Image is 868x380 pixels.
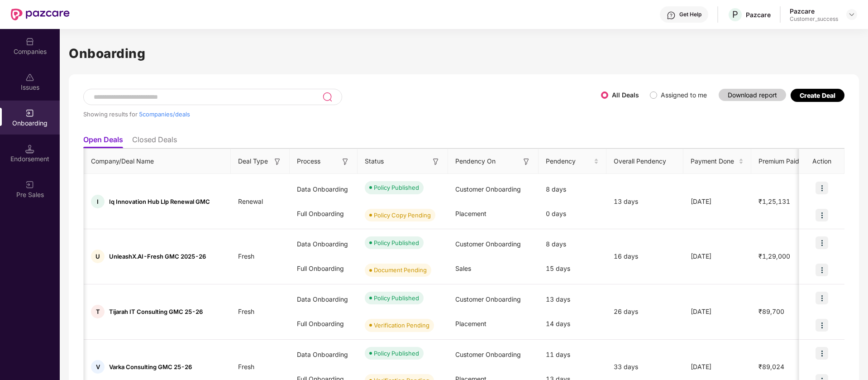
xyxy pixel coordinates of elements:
[606,362,683,372] div: 33 days
[69,43,859,63] h1: Onboarding
[522,157,531,166] img: svg+xml;base64,PHN2ZyB3aWR0aD0iMTYiIGhlaWdodD0iMTYiIHZpZXdCb3g9IjAgMCAxNiAxNiIgZmlsbD0ibm9uZSIgeG...
[374,238,419,247] div: Policy Published
[322,91,333,102] img: svg+xml;base64,PHN2ZyB3aWR0aD0iMjQiIGhlaWdodD0iMjUiIHZpZXdCb3g9IjAgMCAyNCAyNSIgZmlsbD0ibm9uZSIgeG...
[606,149,683,174] th: Overall Pendency
[751,308,792,315] span: ₹89,700
[612,91,639,99] label: All Deals
[691,156,737,166] span: Payment Done
[751,197,797,205] span: ₹1,25,131
[374,211,431,220] div: Policy Copy Pending
[816,209,828,221] img: icon
[455,156,496,166] span: Pendency On
[431,157,440,166] img: svg+xml;base64,PHN2ZyB3aWR0aD0iMTYiIGhlaWdodD0iMTYiIHZpZXdCb3g9IjAgMCAxNiAxNiIgZmlsbD0ibm9uZSIgeG...
[606,197,683,207] div: 13 days
[539,177,606,202] div: 8 days
[606,251,683,261] div: 16 days
[91,195,105,208] div: I
[231,197,270,205] span: Renewal
[816,292,828,304] img: icon
[746,10,771,19] div: Pazcare
[683,197,751,207] div: [DATE]
[374,293,419,303] div: Policy Published
[109,198,210,205] span: Iq Innovation Hub Llp Renewal GMC
[790,15,838,23] div: Customer_success
[290,232,358,256] div: Data Onboarding
[455,240,521,248] span: Customer Onboarding
[132,135,177,148] li: Closed Deals
[816,319,828,332] img: icon
[751,252,797,260] span: ₹1,29,000
[290,256,358,281] div: Full Onboarding
[374,349,419,358] div: Policy Published
[273,157,282,166] img: svg+xml;base64,PHN2ZyB3aWR0aD0iMTYiIGhlaWdodD0iMTYiIHZpZXdCb3g9IjAgMCAxNiAxNiIgZmlsbD0ibm9uZSIgeG...
[661,91,707,99] label: Assigned to me
[341,157,350,166] img: svg+xml;base64,PHN2ZyB3aWR0aD0iMTYiIGhlaWdodD0iMTYiIHZpZXdCb3g9IjAgMCAxNiAxNiIgZmlsbD0ibm9uZSIgeG...
[539,232,606,256] div: 8 days
[455,265,471,272] span: Sales
[238,156,268,166] span: Deal Type
[455,210,486,217] span: Placement
[606,307,683,317] div: 26 days
[816,182,828,194] img: icon
[751,363,792,370] span: ₹89,024
[109,363,192,370] span: Varka Consulting GMC 25-26
[790,7,838,15] div: Pazcare
[683,149,751,174] th: Payment Done
[84,149,231,174] th: Company/Deal Name
[455,295,521,303] span: Customer Onboarding
[25,180,34,189] img: svg+xml;base64,PHN2ZyB3aWR0aD0iMjAiIGhlaWdodD0iMjAiIHZpZXdCb3g9IjAgMCAyMCAyMCIgZmlsbD0ibm9uZSIgeG...
[11,9,70,20] img: New Pazcare Logo
[679,11,701,18] div: Get Help
[539,256,606,281] div: 15 days
[290,202,358,226] div: Full Onboarding
[455,185,521,193] span: Customer Onboarding
[91,360,105,374] div: V
[816,347,828,360] img: icon
[848,11,855,18] img: svg+xml;base64,PHN2ZyBpZD0iRHJvcGRvd24tMzJ4MzIiIHhtbG5zPSJodHRwOi8vd3d3LnczLm9yZy8yMDAwL3N2ZyIgd2...
[799,149,844,174] th: Action
[91,305,105,318] div: T
[290,177,358,202] div: Data Onboarding
[83,135,123,148] li: Open Deals
[83,111,601,118] div: Showing results for
[667,11,676,20] img: svg+xml;base64,PHN2ZyBpZD0iSGVscC0zMngzMiIgeG1sbnM9Imh0dHA6Ly93d3cudzMub3JnLzIwMDAvc3ZnIiB3aWR0aD...
[25,109,34,118] img: svg+xml;base64,PHN2ZyB3aWR0aD0iMjAiIGhlaWdodD0iMjAiIHZpZXdCb3g9IjAgMCAyMCAyMCIgZmlsbD0ibm9uZSIgeG...
[539,287,606,312] div: 13 days
[732,9,738,20] span: P
[297,156,320,166] span: Process
[365,156,384,166] span: Status
[374,183,419,192] div: Policy Published
[25,73,34,82] img: svg+xml;base64,PHN2ZyBpZD0iSXNzdWVzX2Rpc2FibGVkIiB4bWxucz0iaHR0cDovL3d3dy53My5vcmcvMjAwMC9zdmciIH...
[719,89,786,101] button: Download report
[816,264,828,276] img: icon
[231,308,262,315] span: Fresh
[290,312,358,336] div: Full Onboarding
[539,342,606,367] div: 11 days
[231,252,262,260] span: Fresh
[25,37,34,46] img: svg+xml;base64,PHN2ZyBpZD0iQ29tcGFuaWVzIiB4bWxucz0iaHR0cDovL3d3dy53My5vcmcvMjAwMC9zdmciIHdpZHRoPS...
[455,320,486,327] span: Placement
[816,236,828,249] img: icon
[683,251,751,261] div: [DATE]
[539,312,606,336] div: 14 days
[455,351,521,358] span: Customer Onboarding
[231,363,262,370] span: Fresh
[91,250,105,263] div: U
[683,362,751,372] div: [DATE]
[139,111,190,118] span: 5 companies/deals
[546,156,592,166] span: Pendency
[751,149,810,174] th: Premium Paid
[25,144,34,154] img: svg+xml;base64,PHN2ZyB3aWR0aD0iMTQuNSIgaGVpZ2h0PSIxNC41IiB2aWV3Qm94PSIwIDAgMTYgMTYiIGZpbGw9Im5vbm...
[109,308,203,315] span: Tijarah IT Consulting GMC 25-26
[109,253,206,260] span: UnleashX.AI-Fresh GMC 2025-26
[374,265,427,274] div: Document Pending
[800,91,835,99] div: Create Deal
[683,307,751,317] div: [DATE]
[290,287,358,312] div: Data Onboarding
[539,202,606,226] div: 0 days
[539,149,606,174] th: Pendency
[374,321,429,330] div: Verification Pending
[290,342,358,367] div: Data Onboarding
